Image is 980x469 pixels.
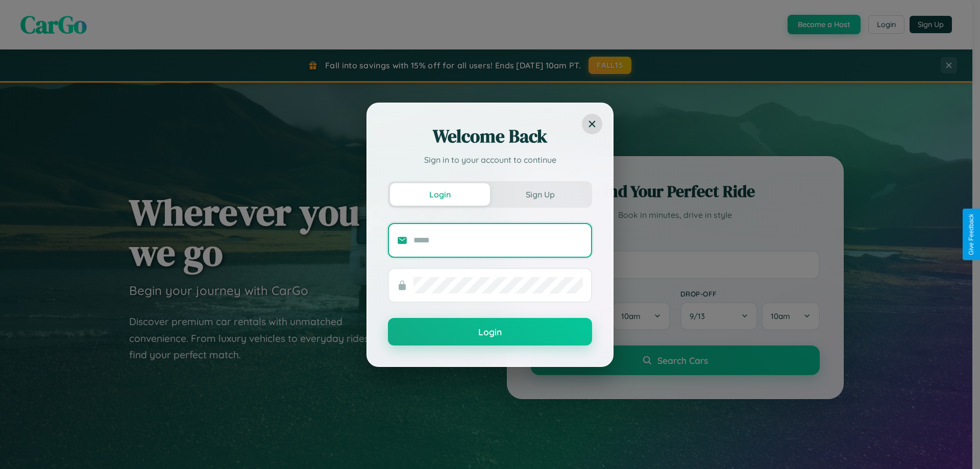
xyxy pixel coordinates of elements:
[388,124,592,149] h2: Welcome Back
[968,214,975,255] div: Give Feedback
[388,154,592,166] p: Sign in to your account to continue
[390,183,490,206] button: Login
[490,183,590,206] button: Sign Up
[388,318,592,345] button: Login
